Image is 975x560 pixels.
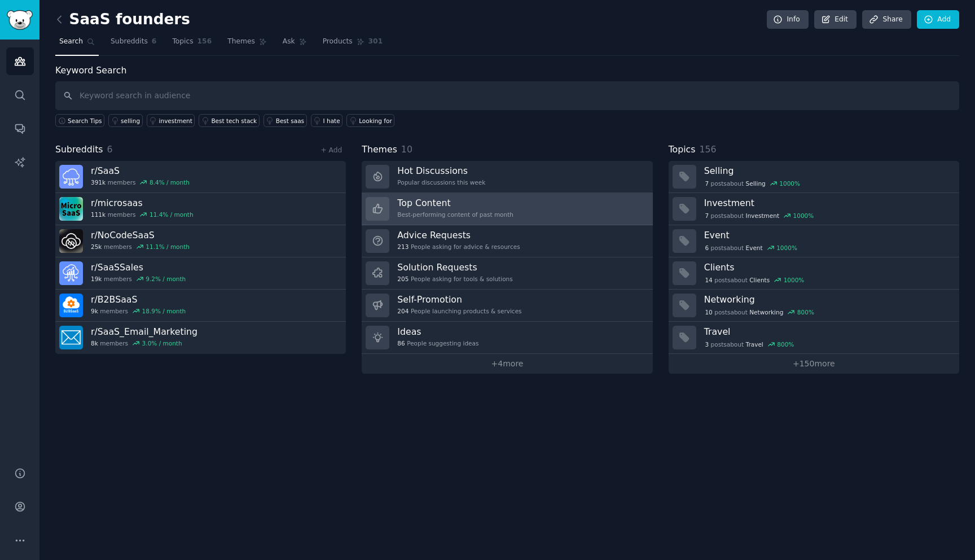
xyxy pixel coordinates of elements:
[669,161,959,193] a: Selling7postsaboutSelling1000%
[397,243,409,251] span: 213
[749,308,783,316] span: Networking
[55,11,190,29] h2: SaaS founders
[705,244,709,252] span: 6
[705,340,709,348] span: 3
[91,261,186,273] h3: r/ SaaSSales
[669,322,959,354] a: Travel3postsaboutTravel800%
[704,178,801,189] div: post s about
[746,244,763,252] span: Event
[91,294,186,305] h3: r/ B2BSaaS
[91,307,186,315] div: members
[91,211,194,218] div: members
[107,144,113,155] span: 6
[397,211,513,218] div: Best-performing content of past month
[59,229,83,253] img: NoCodeSaaS
[779,180,800,187] div: 1000 %
[397,243,520,251] div: People asking for advice & resources
[705,212,709,220] span: 7
[397,165,485,177] h3: Hot Discussions
[704,326,951,338] h3: Travel
[704,165,951,177] h3: Selling
[146,275,186,283] div: 9.2 % / month
[397,339,405,347] span: 86
[91,243,102,251] span: 25k
[397,339,478,347] div: People suggesting ideas
[362,193,652,225] a: Top ContentBest-performing content of past month
[59,261,83,285] img: SaaSSales
[397,229,520,241] h3: Advice Requests
[397,275,409,283] span: 205
[146,243,190,251] div: 11.1 % / month
[669,290,959,322] a: Networking10postsaboutNetworking800%
[401,144,412,155] span: 10
[283,37,295,47] span: Ask
[276,117,304,125] div: Best saas
[793,212,814,220] div: 1000 %
[59,326,83,349] img: SaaS_Email_Marketing
[142,339,182,347] div: 3.0 % / month
[777,340,794,348] div: 800 %
[55,33,99,56] a: Search
[263,114,307,127] a: Best saas
[59,294,83,317] img: B2BSaaS
[397,307,521,315] div: People launching products & services
[362,354,652,374] a: +4more
[227,37,255,47] span: Themes
[704,261,951,273] h3: Clients
[55,322,346,354] a: r/SaaS_Email_Marketing8kmembers3.0% / month
[746,212,779,220] span: Investment
[323,37,353,47] span: Products
[362,225,652,257] a: Advice Requests213People asking for advice & resources
[150,178,190,186] div: 8.4 % / month
[199,114,259,127] a: Best tech stack
[59,197,83,221] img: microsaas
[699,144,716,155] span: 156
[91,326,197,338] h3: r/ SaaS_Email_Marketing
[767,10,809,29] a: Info
[159,117,192,125] div: investment
[211,117,257,125] div: Best tech stack
[362,161,652,193] a: Hot DiscussionsPopular discussions this week
[704,294,951,305] h3: Networking
[669,143,696,157] span: Topics
[320,146,342,154] a: + Add
[91,243,190,251] div: members
[397,261,512,273] h3: Solution Requests
[55,81,959,110] input: Keyword search in audience
[669,193,959,225] a: Investment7postsaboutInvestment1000%
[150,211,194,218] div: 11.4 % / month
[152,37,157,47] span: 6
[68,117,102,125] span: Search Tips
[91,178,106,186] span: 391k
[362,290,652,322] a: Self-Promotion204People launching products & services
[168,33,216,56] a: Topics156
[705,180,709,187] span: 7
[197,37,212,47] span: 156
[862,10,911,29] a: Share
[704,211,815,221] div: post s about
[319,33,387,56] a: Products301
[91,229,190,241] h3: r/ NoCodeSaaS
[59,165,83,189] img: SaaS
[111,37,148,47] span: Subreddits
[91,211,106,218] span: 111k
[107,33,160,56] a: Subreddits6
[397,294,521,305] h3: Self-Promotion
[397,197,513,209] h3: Top Content
[397,275,512,283] div: People asking for tools & solutions
[323,117,340,125] div: I hate
[55,193,346,225] a: r/microsaas111kmembers11.4% / month
[55,161,346,193] a: r/SaaS391kmembers8.4% / month
[814,10,857,29] a: Edit
[279,33,311,56] a: Ask
[397,326,478,338] h3: Ideas
[784,276,805,284] div: 1000 %
[705,276,712,284] span: 14
[108,114,143,127] a: selling
[362,322,652,354] a: Ideas86People suggesting ideas
[746,340,763,348] span: Travel
[362,143,397,157] span: Themes
[705,308,712,316] span: 10
[55,257,346,290] a: r/SaaSSales19kmembers9.2% / month
[346,114,394,127] a: Looking for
